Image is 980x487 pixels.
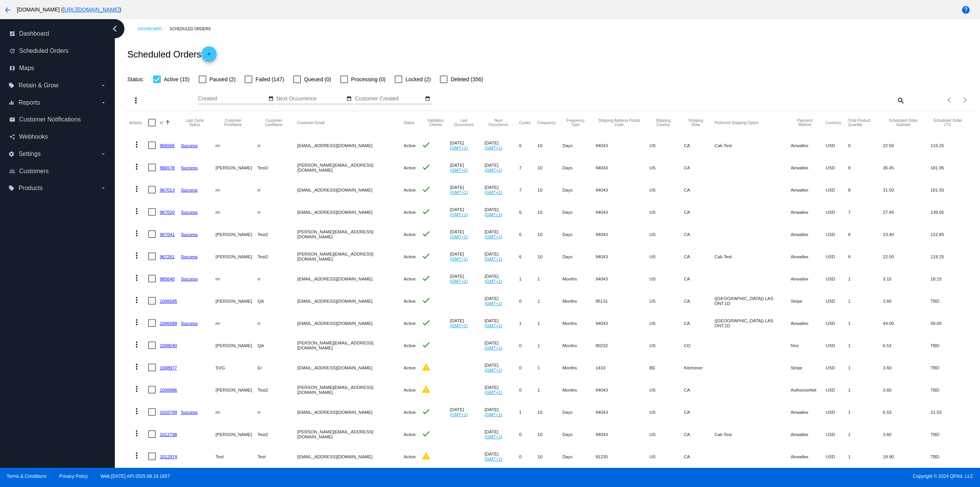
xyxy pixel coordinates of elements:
[181,232,198,237] a: Success
[485,201,519,223] mat-cell: [DATE]
[450,134,484,156] mat-cell: [DATE]
[137,23,170,35] a: Dashboard
[848,379,883,401] mat-cell: 1
[297,179,403,201] mat-cell: [EMAIL_ADDRESS][DOMAIN_NAME]
[519,290,537,312] mat-cell: 0
[791,379,826,401] mat-cell: AuthorizeNet
[258,156,297,179] mat-cell: Test2
[596,356,650,379] mat-cell: 1410
[848,156,883,179] mat-cell: 9
[450,256,468,261] a: (GMT+1)
[649,134,684,156] mat-cell: US
[204,51,214,61] mat-icon: add
[883,134,930,156] mat-cell: 22.50
[19,30,49,37] span: Dashboard
[258,379,297,401] mat-cell: Test2
[519,245,537,267] mat-cell: 6
[450,267,484,290] mat-cell: [DATE]
[485,367,503,372] a: (GMT+1)
[883,201,930,223] mat-cell: 27.45
[596,118,643,127] button: Change sorting for ShippingPostcode
[297,334,403,356] mat-cell: [PERSON_NAME][EMAIL_ADDRESS][DOMAIN_NAME]
[791,267,826,290] mat-cell: Airwallex
[403,120,414,125] button: Change sorting for Status
[883,356,930,379] mat-cell: 3.60
[160,365,177,370] a: 1008977
[537,120,555,125] button: Change sorting for Frequency
[216,379,258,401] mat-cell: [PERSON_NAME]
[346,96,352,102] mat-icon: date_range
[258,334,297,356] mat-cell: QA
[216,134,258,156] mat-cell: rrr
[485,267,519,290] mat-cell: [DATE]
[297,201,403,223] mat-cell: [EMAIL_ADDRESS][DOMAIN_NAME]
[848,179,883,201] mat-cell: 8
[258,223,297,245] mat-cell: Test2
[537,245,562,267] mat-cell: 10
[684,156,714,179] mat-cell: CA
[485,345,503,350] a: (GMT+1)
[268,96,274,102] mat-icon: date_range
[848,290,883,312] mat-cell: 1
[649,356,684,379] mat-cell: BE
[132,273,141,282] mat-icon: more_vert
[848,223,883,245] mat-cell: 6
[450,167,468,172] a: (GMT+1)
[485,156,519,179] mat-cell: [DATE]
[826,379,848,401] mat-cell: USD
[684,290,714,312] mat-cell: CA
[848,312,883,334] mat-cell: 1
[791,118,819,127] button: Change sorting for PaymentMethod.Type
[596,156,650,179] mat-cell: 94043
[132,340,141,349] mat-icon: more_vert
[714,120,759,125] button: Change sorting for PreferredShippingOption
[132,295,141,305] mat-icon: more_vert
[216,223,258,245] mat-cell: [PERSON_NAME]
[649,156,684,179] mat-cell: US
[931,312,972,334] mat-cell: 59.00
[216,156,258,179] mat-cell: [PERSON_NAME]
[684,356,714,379] mat-cell: Kitchener
[297,290,403,312] mat-cell: [EMAIL_ADDRESS][DOMAIN_NAME]
[931,356,972,379] mat-cell: TBD
[9,62,106,74] a: map Maps
[791,134,826,156] mat-cell: Airwallex
[258,118,291,127] button: Change sorting for CustomerLastName
[132,184,141,193] mat-icon: more_vert
[297,245,403,267] mat-cell: [PERSON_NAME][EMAIL_ADDRESS][DOMAIN_NAME]
[485,401,519,423] mat-cell: [DATE]
[485,245,519,267] mat-cell: [DATE]
[649,223,684,245] mat-cell: US
[160,120,163,125] button: Change sorting for Id
[485,190,503,195] a: (GMT+1)
[684,312,714,334] mat-cell: CA
[519,379,537,401] mat-cell: 0
[791,334,826,356] mat-cell: Nmi
[562,179,595,201] mat-cell: Days
[596,379,650,401] mat-cell: 94043
[791,312,826,334] mat-cell: Airwallex
[596,312,650,334] mat-cell: 94043
[485,134,519,156] mat-cell: [DATE]
[485,323,503,328] a: (GMT+1)
[826,179,848,201] mat-cell: USD
[19,48,69,54] span: Scheduled Orders
[450,201,484,223] mat-cell: [DATE]
[297,134,403,156] mat-cell: [EMAIL_ADDRESS][DOMAIN_NAME]
[537,290,562,312] mat-cell: 1
[562,334,595,356] mat-cell: Months
[562,312,595,334] mat-cell: Months
[931,379,972,401] mat-cell: TBD
[931,118,965,127] button: Change sorting for LifetimeValue
[9,28,106,40] a: dashboard Dashboard
[181,254,198,259] a: Success
[297,267,403,290] mat-cell: [EMAIL_ADDRESS][DOMAIN_NAME]
[485,334,519,356] mat-cell: [DATE]
[562,134,595,156] mat-cell: Days
[931,245,972,267] mat-cell: 119.25
[537,379,562,401] mat-cell: 1
[131,96,140,105] mat-icon: more_vert
[684,379,714,401] mat-cell: CA
[9,31,15,37] i: dashboard
[931,134,972,156] mat-cell: 119.25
